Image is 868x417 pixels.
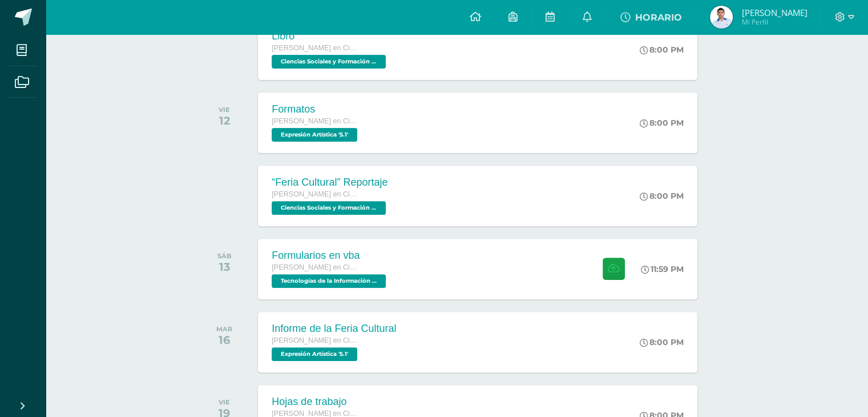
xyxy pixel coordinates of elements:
span: Expresión Artística '5.1' [272,128,357,142]
div: Informe de la Feria Cultural [272,323,396,335]
div: 8:00 PM [640,337,684,347]
span: Expresión Artística '5.1' [272,347,357,361]
span: [PERSON_NAME] en Ciencias y Letras [272,44,357,52]
div: VIE [219,106,230,114]
div: SÁB [217,252,232,260]
div: 13 [217,260,232,274]
div: 8:00 PM [640,45,684,55]
span: [PERSON_NAME] [741,7,807,18]
div: Libro [272,30,389,42]
img: 6ed5506e6d87bd8ebab60dce38c7b054.png [710,6,733,29]
div: “Feria Cultural” Reportaje [272,177,389,189]
div: 11:59 PM [641,264,684,274]
span: HORARIO [635,12,681,23]
div: 16 [216,333,232,347]
div: 8:00 PM [640,118,684,128]
div: MAR [216,325,232,333]
div: 8:00 PM [640,191,684,201]
div: Formularios en vba [272,250,389,262]
span: Mi Perfil [741,17,807,27]
div: VIE [219,398,230,406]
span: Ciencias Sociales y Formación Ciudadana 5 '5.1' [272,55,386,69]
span: [PERSON_NAME] en Ciencias y Letras [272,190,357,198]
div: Formatos [272,103,360,115]
span: [PERSON_NAME] en Ciencias y Letras [272,336,357,344]
span: [PERSON_NAME] en Ciencias y Letras [272,263,357,271]
span: Tecnologías de la Información y Comunicación 5 '5.1' [272,274,386,288]
span: [PERSON_NAME] en Ciencias y Letras [272,117,357,125]
div: 12 [219,114,230,127]
span: Ciencias Sociales y Formación Ciudadana 5 '5.1' [272,201,386,215]
div: Hojas de trabajo [272,396,360,408]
